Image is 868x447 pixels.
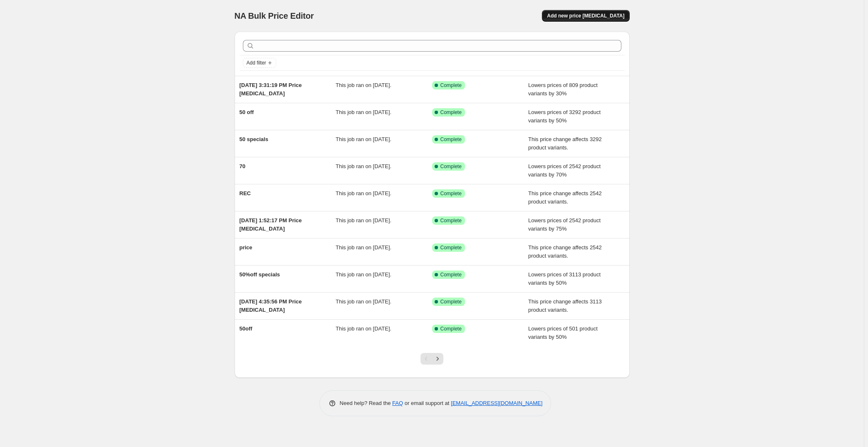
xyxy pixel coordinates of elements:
span: 50off [240,325,252,332]
span: Complete [440,217,462,224]
span: This job ran on [DATE]. [336,271,391,278]
button: Add filter [243,58,276,68]
span: Lowers prices of 809 product variants by 30% [528,82,598,97]
span: Complete [440,136,462,143]
span: [DATE] 1:52:17 PM Price [MEDICAL_DATA] [240,217,302,232]
span: This price change affects 3292 product variants. [528,136,602,151]
span: Complete [440,163,462,170]
span: Complete [440,82,462,89]
span: Lowers prices of 3292 product variants by 50% [528,109,601,124]
span: This job ran on [DATE]. [336,244,391,251]
span: [DATE] 4:35:56 PM Price [MEDICAL_DATA] [240,298,302,313]
span: This job ran on [DATE]. [336,109,391,115]
span: This price change affects 2542 product variants. [528,244,602,259]
span: Add filter [247,60,266,66]
button: Next [432,353,443,365]
span: Complete [440,109,462,116]
span: Complete [440,190,462,197]
span: 50 specials [240,136,268,142]
span: or email support at [403,400,451,406]
span: This price change affects 2542 product variants. [528,190,602,205]
span: Lowers prices of 501 product variants by 50% [528,325,598,340]
nav: Pagination [420,353,443,365]
span: 50 off [240,109,254,115]
span: This job ran on [DATE]. [336,163,391,169]
a: FAQ [392,400,403,406]
span: Complete [440,325,462,332]
span: This job ran on [DATE]. [336,136,391,142]
span: This price change affects 3113 product variants. [528,298,602,313]
span: Complete [440,298,462,305]
span: This job ran on [DATE]. [336,325,391,332]
span: This job ran on [DATE]. [336,298,391,305]
a: [EMAIL_ADDRESS][DOMAIN_NAME] [451,400,542,406]
span: Lowers prices of 2542 product variants by 75% [528,217,601,232]
span: Complete [440,244,462,251]
span: This job ran on [DATE]. [336,217,391,223]
span: Complete [440,271,462,278]
span: This job ran on [DATE]. [336,82,391,88]
span: [DATE] 3:31:19 PM Price [MEDICAL_DATA] [240,82,302,97]
span: REC [240,190,251,196]
span: price [240,244,252,251]
span: Add new price [MEDICAL_DATA] [547,12,624,19]
button: Add new price [MEDICAL_DATA] [542,10,629,22]
span: 50%off specials [240,271,280,278]
span: Need help? Read the [340,400,393,406]
span: NA Bulk Price Editor [235,11,314,20]
span: This job ran on [DATE]. [336,190,391,196]
span: Lowers prices of 3113 product variants by 50% [528,271,601,286]
span: 70 [240,163,245,169]
span: Lowers prices of 2542 product variants by 70% [528,163,601,178]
